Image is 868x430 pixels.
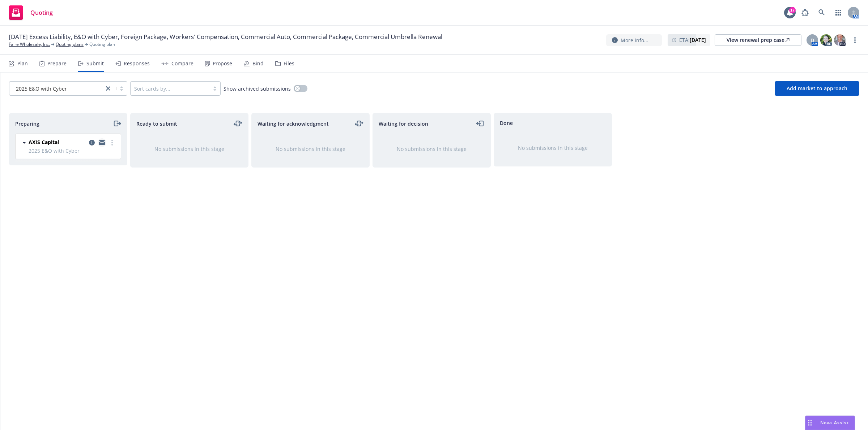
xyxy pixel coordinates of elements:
[851,36,859,44] a: more
[13,85,100,92] span: 2025 E&O with Cyber
[690,36,706,43] strong: [DATE]
[171,61,193,66] div: Compare
[234,119,242,128] a: moveLeftRight
[831,5,846,20] a: Switch app
[9,41,50,48] a: Faire Wholesale, Inc.
[89,41,115,48] span: Quoting plan
[263,145,358,153] div: No submissions in this stage
[112,119,121,128] a: moveRight
[98,138,106,147] a: copy logging email
[124,61,150,66] div: Responses
[814,5,829,20] a: Search
[679,36,706,44] span: ETA :
[606,34,662,46] button: More info...
[29,138,59,146] span: AXIS Capital
[16,85,67,92] span: 2025 E&O with Cyber
[820,34,832,46] img: photo
[789,7,796,13] div: 17
[284,61,294,66] div: Files
[798,5,812,20] a: Report a Bug
[500,119,513,127] span: Done
[9,32,442,41] span: [DATE] Excess Liability, E&O with Cyber, Foreign Package, Workers' Compensation, Commercial Auto,...
[15,120,39,127] span: Preparing
[787,85,847,92] span: Add market to approach
[56,41,84,48] a: Quoting plans
[213,61,232,66] div: Propose
[775,81,859,96] button: Add market to approach
[621,36,648,44] span: More info...
[47,61,67,66] div: Prepare
[88,138,96,147] a: copy logging email
[355,119,363,128] a: moveLeftRight
[379,120,428,127] span: Waiting for decision
[506,144,600,152] div: No submissions in this stage
[810,36,814,44] span: D
[258,120,329,127] span: Waiting for acknowledgment
[142,145,237,153] div: No submissions in this stage
[17,61,28,66] div: Plan
[805,416,814,430] div: Drag to move
[6,3,56,23] a: Quoting
[715,34,801,46] a: View renewal prep case
[224,85,291,92] span: Show archived submissions
[252,61,264,66] div: Bind
[86,61,104,66] div: Submit
[476,119,485,128] a: moveLeft
[29,147,116,155] span: 2025 E&O with Cyber
[136,120,177,127] span: Ready to submit
[805,416,855,430] button: Nova Assist
[108,138,116,147] a: more
[30,10,53,16] span: Quoting
[104,84,112,93] a: close
[834,34,846,46] img: photo
[820,420,849,426] span: Nova Assist
[727,35,790,45] div: View renewal prep case
[384,145,479,153] div: No submissions in this stage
